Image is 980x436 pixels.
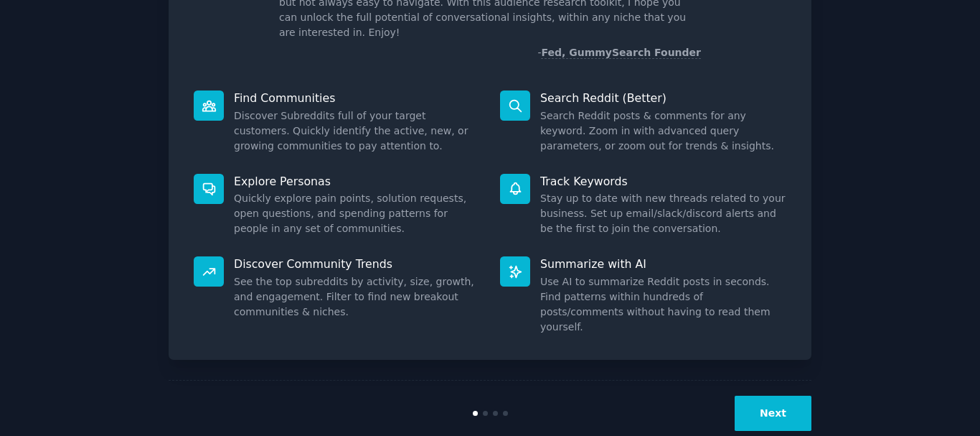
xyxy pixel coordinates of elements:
[735,396,811,431] button: Next
[540,274,786,335] dd: Use AI to summarize Reddit posts in seconds. Find patterns within hundreds of posts/comments with...
[540,91,786,106] p: Search Reddit (Better)
[234,91,480,106] p: Find Communities
[541,47,701,59] a: Fed, GummySearch Founder
[540,256,786,272] p: Summarize with AI
[234,174,480,189] p: Explore Personas
[540,108,786,154] dd: Search Reddit posts & comments for any keyword. Zoom in with advanced query parameters, or zoom o...
[540,191,786,236] dd: Stay up to date with new threads related to your business. Set up email/slack/discord alerts and ...
[234,274,480,320] dd: See the top subreddits by activity, size, growth, and engagement. Filter to find new breakout com...
[234,108,480,154] dd: Discover Subreddits full of your target customers. Quickly identify the active, new, or growing c...
[234,256,480,272] p: Discover Community Trends
[234,191,480,236] dd: Quickly explore pain points, solution requests, open questions, and spending patterns for people ...
[540,174,786,189] p: Track Keywords
[537,45,701,60] div: -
